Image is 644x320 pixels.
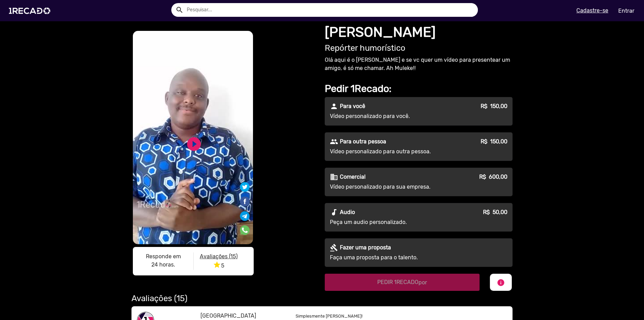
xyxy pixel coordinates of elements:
mat-icon: info [497,278,505,287]
i: Share on Telegram [240,210,250,217]
p: Vídeo personalizado para você. [330,112,454,120]
p: Vídeo personalizado para outra pessoa. [330,147,454,156]
span: 5 [213,262,224,269]
mat-icon: people [330,138,338,146]
span: por [418,279,427,286]
small: Simplesmente [PERSON_NAME]! [296,313,363,319]
mat-icon: business [330,173,338,181]
mat-icon: person [330,102,338,110]
mat-icon: gavel [330,244,338,252]
video: S1RECADO vídeos dedicados para fãs e empresas [133,31,253,244]
h1: [PERSON_NAME] [325,24,513,40]
p: R$ 150,00 [481,138,507,146]
p: R$ 150,00 [481,102,507,110]
img: Compartilhe no telegram [240,211,250,221]
mat-icon: audiotrack [330,208,338,216]
u: Cadastre-se [576,7,608,14]
i: Share on Facebook [239,195,250,202]
p: Audio [340,208,355,216]
p: R$ 600,00 [479,173,507,181]
mat-icon: Example home icon [175,6,184,14]
h2: Avaliações (15) [131,294,513,304]
a: play_circle_filled [186,136,202,152]
p: Fazer uma proposta [340,244,391,252]
p: Vídeo personalizado para sua empresa. [330,183,454,191]
p: Comercial [340,173,366,181]
input: Pesquisar... [182,3,478,17]
p: Faça uma proposta para o talento. [330,253,454,262]
p: Olá aqui é o [PERSON_NAME] e se vc quer um vídeo para presentear um amigo, é só me chamar. Ah Mul... [325,56,513,72]
a: Entrar [614,5,639,17]
img: Compartilhe no whatsapp [240,225,250,235]
p: Para você [340,102,365,110]
p: R$ 50,00 [483,208,507,216]
img: Compartilhe no facebook [239,196,250,207]
img: Compartilhe no twitter [240,182,250,192]
span: PEDIR 1RECADO [377,279,427,285]
p: [GEOGRAPHIC_DATA] [200,312,285,320]
h2: Pedir 1Recado: [325,83,513,95]
i: Share on Twitter [240,183,250,190]
p: Responde em [138,252,188,261]
b: 24 horas. [151,261,175,268]
p: Peça um audio personalizado. [330,218,454,226]
p: Para outra pessoa [340,138,386,146]
button: Example home icon [173,3,185,15]
u: Avaliações (15) [200,253,238,260]
h2: Repórter humorístico [325,43,513,53]
button: PEDIR 1RECADOpor [325,274,480,291]
i: Share on WhatsApp [240,224,250,231]
i: star [213,261,221,269]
